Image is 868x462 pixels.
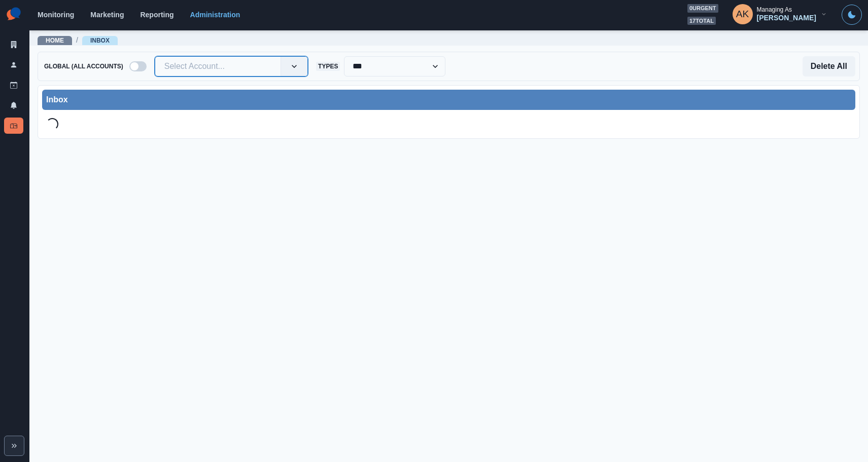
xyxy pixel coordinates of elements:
a: Clients [4,36,23,53]
button: Toggle Mode [842,5,862,25]
span: 17 total [687,17,716,25]
a: Marketing [90,11,124,19]
span: Types [316,62,340,71]
nav: breadcrumb [38,35,118,46]
button: Expand [4,436,24,456]
a: Reporting [140,11,173,19]
a: Users [4,57,23,73]
div: [PERSON_NAME] [757,14,816,22]
a: Inbox [4,118,23,134]
span: 0 urgent [687,4,718,13]
span: / [76,35,78,46]
div: Managing As [757,6,792,13]
a: Monitoring [38,11,74,19]
div: Inbox [46,94,851,106]
a: Draft Posts [4,77,23,93]
a: Inbox [90,37,110,44]
div: Alex Kalogeropoulos [736,2,749,26]
button: Delete All [803,56,855,76]
span: Global (All Accounts) [42,62,125,71]
button: Managing As[PERSON_NAME] [724,4,836,24]
a: Notifications [4,97,23,113]
a: Administration [190,11,240,19]
a: Home [46,37,64,44]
